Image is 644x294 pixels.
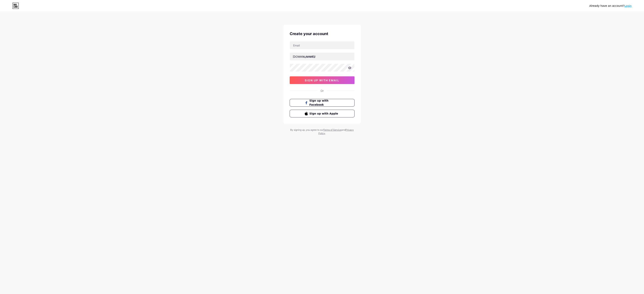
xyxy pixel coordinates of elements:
span: sign up with email [305,79,339,82]
div: [DOMAIN_NAME]/ [293,55,316,59]
input: username [290,53,354,60]
a: Terms of Service [323,128,341,131]
div: Already have an account? [589,4,632,8]
button: Sign up with Apple [290,110,355,117]
button: Sign up with Facebook [290,99,355,107]
a: Login [624,4,632,7]
input: Email [290,41,354,49]
span: Sign up with Facebook [309,99,339,107]
div: Create your account [290,31,355,37]
div: By signing up, you agree to our and . [289,128,355,135]
span: Sign up with Apple [309,112,339,116]
button: sign up with email [290,76,355,84]
div: Or [321,89,324,93]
